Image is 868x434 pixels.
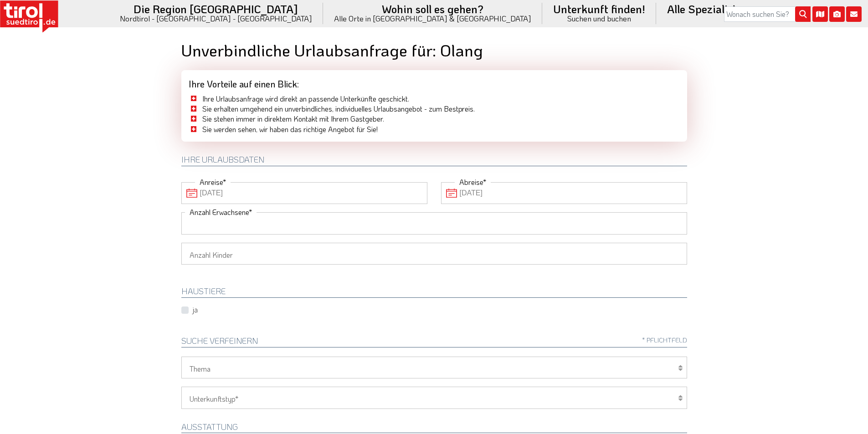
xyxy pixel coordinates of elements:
[181,423,687,434] h2: Ausstattung
[181,155,687,166] h2: Ihre Urlaubsdaten
[181,287,687,298] h2: HAUSTIERE
[189,104,680,114] li: Sie erhalten umgehend ein unverbindliches, individuelles Urlaubsangebot - zum Bestpreis.
[192,305,198,315] label: ja
[829,6,845,22] i: Fotogalerie
[553,15,645,22] small: Suchen und buchen
[812,6,828,22] i: Karte öffnen
[120,15,312,22] small: Nordtirol - [GEOGRAPHIC_DATA] - [GEOGRAPHIC_DATA]
[181,41,687,59] h1: Unverbindliche Urlaubsanfrage für: Olang
[189,94,680,104] li: Ihre Urlaubsanfrage wird direkt an passende Unterkünfte geschickt.
[642,337,687,343] span: * Pflichtfeld
[181,70,687,94] div: Ihre Vorteile auf einen Blick:
[334,15,531,22] small: Alle Orte in [GEOGRAPHIC_DATA] & [GEOGRAPHIC_DATA]
[724,6,811,22] input: Wonach suchen Sie?
[846,6,862,22] i: Kontakt
[189,124,680,134] li: Sie werden sehen, wir haben das richtige Angebot für Sie!
[181,337,687,347] h2: Suche verfeinern
[189,114,680,124] li: Sie stehen immer in direktem Kontakt mit Ihrem Gastgeber.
